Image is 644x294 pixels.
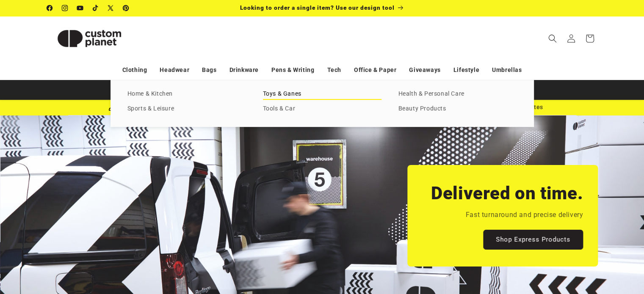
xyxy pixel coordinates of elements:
summary: Search [543,29,562,48]
a: Beauty Products [398,103,517,115]
a: Health & Personal Care [398,88,517,100]
a: Tech [327,63,341,77]
a: Custom Planet [44,16,135,60]
a: Sports & Leisure [127,103,246,115]
a: Drinkware [229,63,259,77]
a: Pens & Writing [271,63,314,77]
a: Shop Express Products [483,230,583,250]
a: Headwear [160,63,189,77]
h2: Delivered on time. [431,182,583,205]
span: Looking to order a single item? Use our design tool [240,4,395,11]
a: Toys & Ganes [263,88,381,100]
iframe: Chat Widget [503,203,644,294]
p: Fast turnaround and precise delivery [465,209,583,221]
a: Lifestyle [453,63,479,77]
a: Office & Paper [354,63,396,77]
a: Home & Kitchen [127,88,246,100]
img: Custom Planet [47,19,132,58]
a: Tools & Car [263,103,381,115]
a: Clothing [122,63,147,77]
a: Bags [202,63,216,77]
a: Giveaways [409,63,440,77]
a: Umbrellas [492,63,522,77]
